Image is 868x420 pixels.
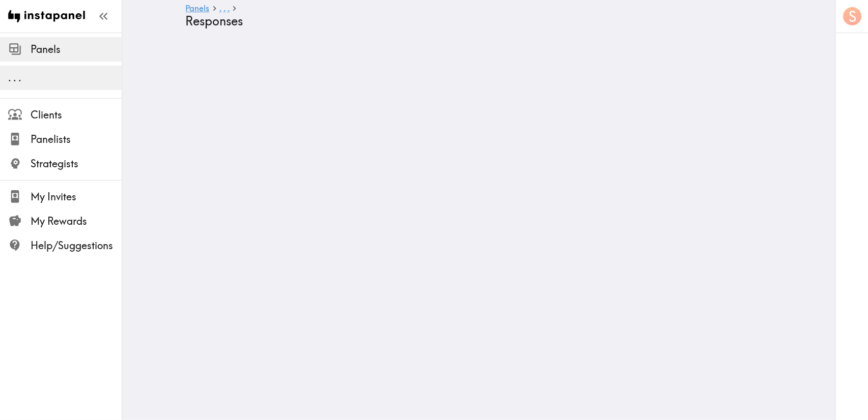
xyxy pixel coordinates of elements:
[186,14,764,28] h4: Responses
[223,3,226,13] span: .
[31,238,122,253] span: Help/Suggestions
[849,8,857,25] span: S
[31,190,122,204] span: My Invites
[186,4,210,14] a: Panels
[219,3,221,13] span: .
[842,6,862,26] button: S
[228,3,230,13] span: .
[31,42,122,56] span: Panels
[31,214,122,228] span: My Rewards
[13,71,16,84] span: .
[31,157,122,171] span: Strategists
[31,108,122,122] span: Clients
[31,132,122,146] span: Panelists
[8,71,11,84] span: .
[219,4,230,14] a: ...
[18,71,21,84] span: .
